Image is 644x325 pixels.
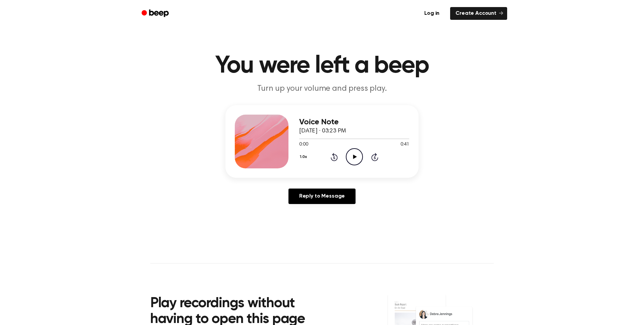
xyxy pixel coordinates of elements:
[137,7,175,20] a: Beep
[450,7,507,20] a: Create Account
[299,141,308,148] span: 0:00
[400,141,409,148] span: 0:41
[288,189,356,204] a: Reply to Message
[150,54,494,78] h1: You were left a beep
[418,6,446,21] a: Log in
[193,83,451,94] p: Turn up your volume and press play.
[299,128,346,134] span: [DATE] · 03:23 PM
[299,151,309,163] button: 1.0x
[299,118,409,127] h3: Voice Note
